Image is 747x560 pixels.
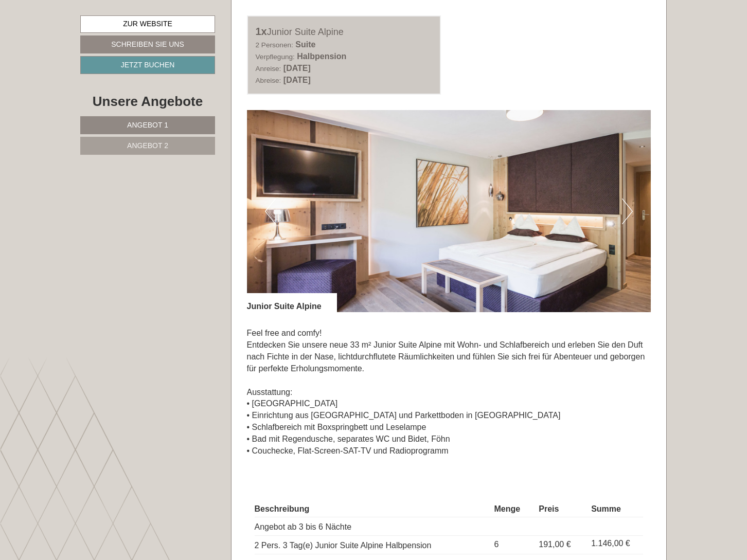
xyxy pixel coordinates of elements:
[256,65,281,73] small: Anreise:
[283,76,311,84] b: [DATE]
[247,328,651,457] p: Feel free and comfy! Entdecken Sie unsere neue 33 m² Junior Suite Alpine mit Wohn- und Schlafbere...
[283,64,311,73] b: [DATE]
[295,40,315,49] b: Suite
[587,501,643,517] th: Summe
[80,56,215,74] a: Jetzt buchen
[265,198,276,224] button: Previous
[256,53,295,61] small: Verpflegung:
[127,121,168,129] span: Angebot 1
[256,41,293,49] small: 2 Personen:
[297,52,346,61] b: Halbpension
[247,110,651,312] img: image
[256,24,433,39] div: Junior Suite Alpine
[587,536,643,554] td: 1.146,00 €
[255,536,490,554] td: 2 Pers. 3 Tag(e) Junior Suite Alpine Halbpension
[256,77,281,84] small: Abreise:
[539,540,571,549] span: 191,00 €
[255,501,490,517] th: Beschreibung
[80,35,215,53] a: Schreiben Sie uns
[256,26,267,37] b: 1x
[622,198,633,224] button: Next
[80,15,215,33] a: Zur Website
[127,141,168,150] span: Angebot 2
[80,92,215,111] div: Unsere Angebote
[247,293,337,313] div: Junior Suite Alpine
[255,517,490,536] td: Angebot ab 3 bis 6 Nächte
[535,501,587,517] th: Preis
[490,536,535,554] td: 6
[490,501,535,517] th: Menge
